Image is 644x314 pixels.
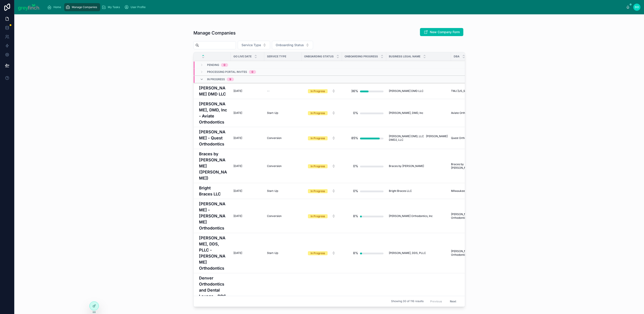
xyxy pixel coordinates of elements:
div: In Progress [311,136,325,140]
a: Home [46,3,64,11]
a: Select Button [304,87,339,95]
button: Select Button [304,249,339,257]
a: [DATE] [233,189,262,193]
div: In Progress [311,111,325,115]
a: 36% [345,87,383,95]
button: New Company Form [420,28,463,36]
a: 0% [345,162,383,171]
span: Quest Orthodontics [451,136,475,140]
span: Home [53,5,61,9]
a: My Tasks [100,3,123,11]
a: 8% [345,212,383,221]
a: [PERSON_NAME], DMD, Inc [389,111,448,115]
span: Service Type [241,43,261,47]
span: In Progress [207,78,225,81]
span: [DATE] [233,189,242,193]
span: [PERSON_NAME], DMD, Inc [389,111,423,115]
a: [DATE] [233,164,262,168]
div: In Progress [311,164,325,168]
span: DO [635,5,639,9]
div: 0 [252,70,253,74]
span: Denver Orthodontics and [GEOGRAPHIC_DATA] [451,296,483,303]
a: Start-Up [267,251,299,255]
span: [PERSON_NAME] DMD LLC [389,89,424,93]
div: In Progress [311,89,325,93]
a: [PERSON_NAME], DDS, PLLC - [PERSON_NAME] Orthodontics [199,235,228,271]
a: Select Button [304,295,339,303]
span: Onboarding Progress [345,55,378,58]
a: Aviate Orthodontics [451,111,483,115]
div: 25% [351,295,358,304]
span: TMJ [US_STATE] [451,89,472,93]
a: Braces by [PERSON_NAME] [451,162,483,170]
div: 8% [353,212,358,221]
a: Conversion [267,136,299,140]
span: Conversion [267,136,282,140]
a: [DATE] [233,251,262,255]
span: [DATE] [233,214,242,218]
a: Braces by [PERSON_NAME] [389,164,448,168]
a: Quest Orthodontics [451,136,483,140]
a: [DATE] [233,89,262,93]
button: Select Button [304,187,339,195]
span: [DATE] [233,89,242,93]
span: Start-Up [267,111,278,115]
img: App logo [18,4,40,11]
button: Next [447,298,459,305]
span: [PERSON_NAME] DMD, LLC [PERSON_NAME] DMD2, LLC [389,134,448,142]
div: 36% [351,87,358,95]
span: Bright Braces LLC [389,189,412,193]
a: [PERSON_NAME] - Quest Orthodontics [199,129,228,147]
div: 0 [224,63,225,67]
h4: [PERSON_NAME], DMD, Inc - Aviate Orthodontics [199,101,228,125]
span: Conversion [267,164,282,168]
a: Select Button [304,162,339,170]
button: Select Button [272,41,313,49]
span: Processing Portal Invites [207,70,247,74]
div: 9 [229,78,231,81]
h4: Braces by [PERSON_NAME] ([PERSON_NAME]) [199,151,228,181]
a: Start-Up [267,111,299,115]
a: Select Button [304,212,339,220]
button: Select Button [304,109,339,117]
div: 0% [353,186,358,195]
a: Select Button [304,109,339,117]
h1: Manage Companies [193,30,236,36]
span: Service Type [267,55,286,58]
span: -- [267,89,270,93]
button: Select Button [304,134,339,142]
div: 8% [353,249,358,258]
span: New Company Form [430,30,460,34]
span: User Profile [131,5,146,9]
a: [PERSON_NAME] Orthodontics [451,212,483,220]
a: Select Button [304,249,339,257]
a: Bright Braces LLC [199,185,228,197]
div: In Progress [311,251,325,255]
a: 0% [345,186,383,195]
div: In Progress [311,189,325,193]
span: Onboarding Status [304,55,334,58]
a: Manage Companies [64,3,100,11]
span: Business Legal Name [389,55,420,58]
a: Select Button [304,134,339,142]
a: Start-Up [267,189,299,193]
span: Start-Up [267,251,278,255]
span: Showing 30 of 116 results [391,300,424,303]
span: My Tasks [108,5,120,9]
a: [DATE] [233,136,262,140]
span: Onboarding Status [276,43,304,47]
a: [PERSON_NAME] Orthodontics [451,249,483,257]
a: 8% [345,249,383,258]
a: 0% [345,108,383,117]
a: Select Button [304,187,339,195]
span: Milwaukee Orthodontics [451,189,482,193]
button: Select Button [304,162,339,170]
span: [PERSON_NAME], DDS, PLLC [389,251,426,255]
a: 85% [345,134,383,143]
a: [PERSON_NAME] DMD LLC [389,89,448,93]
span: Go Live Date [233,55,252,58]
span: Pending [207,63,219,67]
